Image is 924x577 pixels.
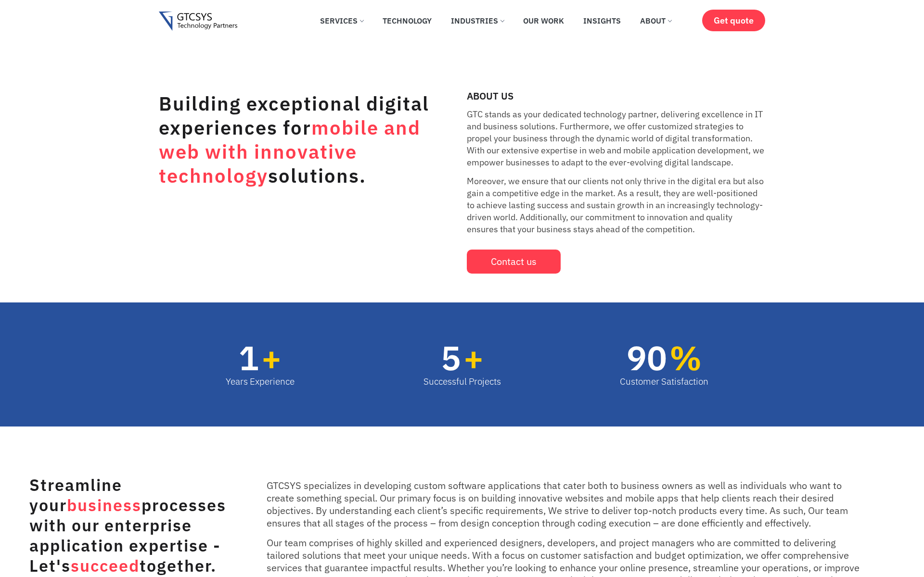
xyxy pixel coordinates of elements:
h2: ABOUT US [467,91,765,101]
div: Years Experience [226,375,295,389]
a: Services [313,10,371,31]
span: % [669,341,708,375]
span: succeed [71,555,140,576]
span: 1 [239,341,259,375]
a: Insights [576,10,628,31]
span: 5 [441,341,461,375]
a: Industries [444,10,511,31]
span: 90 [627,341,667,375]
p: GTC stands as your dedicated technology partner, delivering excellence in IT and business solutio... [467,108,765,168]
span: mobile and web with innovative technology [159,115,421,188]
span: Get quote [714,15,754,25]
div: Customer Satisfaction [620,375,708,389]
span: + [463,341,501,375]
a: Contact us [467,250,561,274]
a: Get quote [702,10,765,31]
p: GTCSYS specializes in developing custom software applications that cater both to business owners ... [267,479,865,529]
p: Moreover, we ensure that our clients not only thrive in the digital era but also gain a competiti... [467,175,765,235]
h1: Building exceptional digital experiences for solutions. [159,91,433,188]
span: Contact us [491,257,537,266]
span: + [261,341,295,375]
a: Technology [375,10,439,31]
a: About [633,10,679,31]
span: business [67,494,141,515]
img: Gtcsys logo [159,12,237,31]
h2: Streamline your processes with our enterprise application expertise - Let's together. [29,475,223,576]
a: Our Work [516,10,571,31]
div: Successful Projects [423,375,501,389]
